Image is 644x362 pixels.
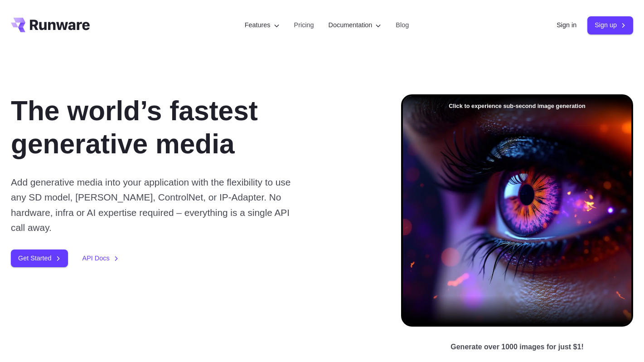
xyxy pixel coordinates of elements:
a: Blog [396,20,409,30]
a: Get Started [11,249,68,267]
label: Documentation [329,20,382,30]
h1: The world’s fastest generative media [11,94,372,160]
p: Add generative media into your application with the flexibility to use any SD model, [PERSON_NAME... [11,175,300,235]
a: Go to / [11,18,90,32]
a: API Docs [82,253,119,264]
p: Generate over 1000 images for just $1! [450,341,583,353]
a: Sign in [557,20,576,30]
a: Pricing [294,20,314,30]
label: Features [245,20,280,30]
a: Sign up [587,16,633,34]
